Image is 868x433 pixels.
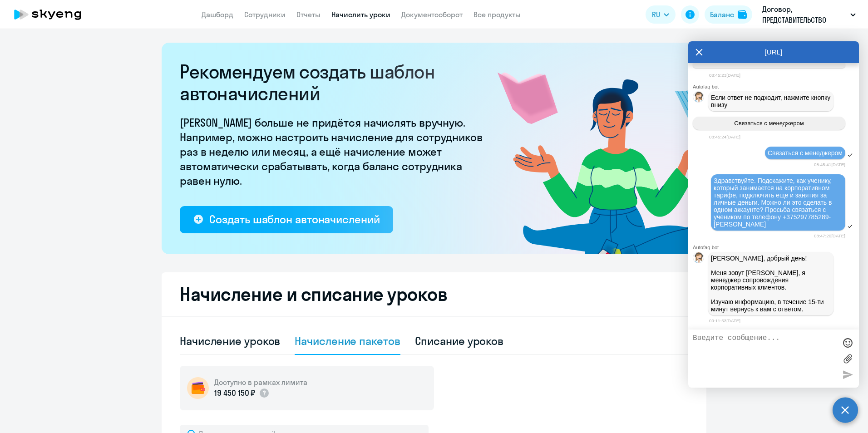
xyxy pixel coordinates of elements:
[734,120,804,127] span: Связаться с менеджером
[709,134,740,139] time: 08:45:24[DATE]
[762,4,847,25] p: Договор, ПРЕДСТАВИТЕЛЬСТВО ЕВРОПЕЙСКОГО АО BIONORICA SE([GEOGRAPHIC_DATA])
[214,377,307,387] h5: Доступно в рамках лимита
[214,387,255,399] p: 19 450 150 ₽
[473,10,521,19] a: Все продукты
[202,10,233,19] a: Дашборд
[814,233,845,238] time: 08:47:20[DATE]
[652,9,660,20] span: RU
[693,92,705,105] img: bot avatar
[714,177,833,228] span: Здравствуйте. Подскажите, как ученику, который занимается на корпоративном тарифе, подключить еще...
[244,10,286,19] a: Сотрудники
[415,334,504,348] div: Списание уроков
[693,84,859,89] div: Autofaq bot
[709,318,740,323] time: 09:11:53[DATE]
[331,10,390,19] a: Начислить уроки
[693,117,845,130] button: Связаться с менеджером
[180,61,488,104] h2: Рекомендуем создать шаблон автоначислений
[209,212,380,226] div: Создать шаблон автоначислений
[646,5,676,24] button: RU
[738,10,747,19] img: balance
[693,252,705,266] img: bot avatar
[180,283,688,305] h2: Начисление и списание уроков
[401,10,463,19] a: Документооборот
[710,9,734,20] div: Баланс
[814,162,845,167] time: 08:45:41[DATE]
[187,377,209,399] img: wallet-circle.png
[180,334,280,348] div: Начисление уроков
[709,73,740,78] time: 08:45:23[DATE]
[768,149,843,157] span: Связаться с менеджером
[705,5,752,24] button: Балансbalance
[295,334,400,348] div: Начисление пакетов
[180,206,393,233] button: Создать шаблон автоначислений
[711,94,832,108] span: Если ответ не подходит, нажмите кнопку внизу
[180,115,488,188] p: [PERSON_NAME] больше не придётся начислять вручную. Например, можно настроить начисление для сотр...
[758,4,860,25] button: Договор, ПРЕДСТАВИТЕЛЬСТВО ЕВРОПЕЙСКОГО АО BIONORICA SE([GEOGRAPHIC_DATA])
[296,10,321,19] a: Отчеты
[711,255,831,313] p: [PERSON_NAME], добрый день! Меня зовут [PERSON_NAME], я менеджер сопровождения корпоративных клие...
[693,245,859,250] div: Autofaq bot
[841,352,854,365] label: Лимит 10 файлов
